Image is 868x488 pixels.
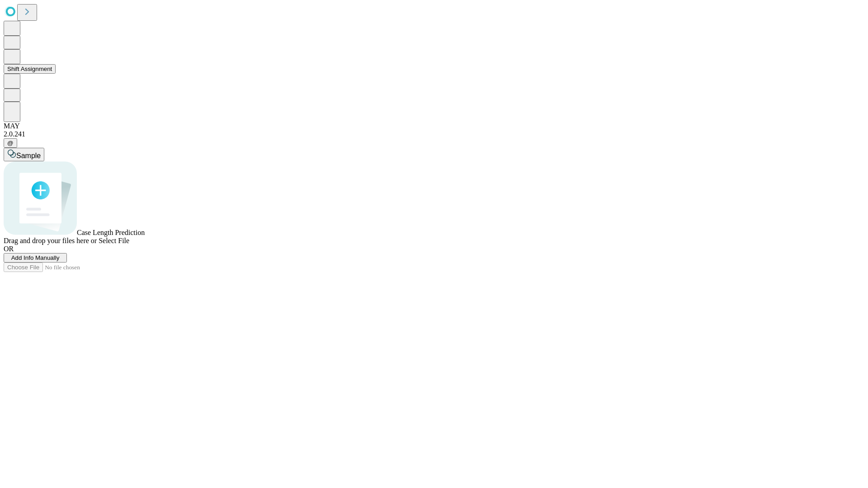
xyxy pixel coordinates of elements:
[11,254,60,261] span: Add Info Manually
[4,138,17,148] button: @
[4,237,97,244] span: Drag and drop your files here or
[16,152,41,160] span: Sample
[7,140,14,146] span: @
[77,229,145,236] span: Case Length Prediction
[4,253,67,263] button: Add Info Manually
[99,237,129,244] span: Select File
[4,148,44,161] button: Sample
[4,64,56,74] button: Shift Assignment
[4,122,864,130] div: MAY
[4,130,864,138] div: 2.0.241
[4,245,14,253] span: OR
